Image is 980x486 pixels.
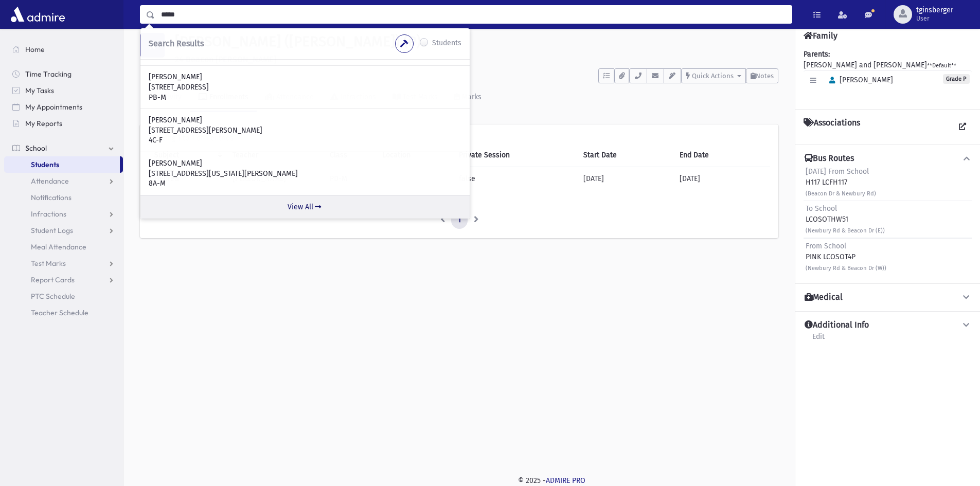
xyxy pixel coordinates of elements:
[149,72,461,82] p: [PERSON_NAME]
[812,331,825,349] a: Edit
[149,135,461,146] p: 4C-F
[31,292,75,301] span: PTC Schedule
[149,158,461,169] p: [PERSON_NAME]
[546,476,585,485] a: ADMIRE PRO
[140,33,165,58] div: R
[149,39,204,48] span: Search Results
[149,72,461,102] a: [PERSON_NAME] [STREET_ADDRESS] PB-M
[31,209,66,219] span: Infractions
[31,176,69,186] span: Attendance
[805,153,854,164] h4: Bus Routes
[175,33,778,50] h1: [PERSON_NAME] ([PERSON_NAME]) (P)
[451,211,468,229] a: 1
[806,265,886,272] small: (Newbury Rd & Beacon Dr (W))
[155,5,792,24] input: Search
[432,38,461,50] label: Students
[673,167,770,190] td: [DATE]
[149,82,461,93] p: [STREET_ADDRESS]
[806,203,885,236] div: LCOSOTHW51
[4,156,120,173] a: Students
[4,66,123,82] a: Time Tracking
[25,69,72,79] span: Time Tracking
[31,308,88,317] span: Teacher Schedule
[4,173,123,189] a: Attendance
[31,275,75,284] span: Report Cards
[4,288,123,304] a: PTC Schedule
[804,320,972,331] button: Additional Info
[25,143,47,153] span: School
[825,76,893,84] span: [PERSON_NAME]
[577,167,673,190] td: [DATE]
[806,204,837,213] span: To School
[4,272,123,288] a: Report Cards
[4,140,123,156] a: School
[804,50,830,59] b: Parents:
[453,167,577,190] td: false
[4,189,123,206] a: Notifications
[31,226,73,235] span: Student Logs
[4,41,123,58] a: Home
[8,4,67,25] img: AdmirePro
[149,178,461,189] p: 8A-M
[4,222,123,239] a: Student Logs
[692,72,734,80] span: Quick Actions
[4,255,123,272] a: Test Marks
[673,143,770,167] th: End Date
[25,119,62,128] span: My Reports
[149,93,461,103] p: PB-M
[916,6,953,14] span: tginsberger
[916,14,953,23] span: User
[25,86,54,95] span: My Tasks
[756,72,774,80] span: Notes
[953,118,972,136] a: View all Associations
[453,143,577,167] th: Private Session
[577,143,673,167] th: Start Date
[4,206,123,222] a: Infractions
[805,292,843,303] h4: Medical
[806,190,876,197] small: (Beacon Dr & Newbury Rd)
[4,239,123,255] a: Meal Attendance
[25,102,82,112] span: My Appointments
[804,49,972,101] div: [PERSON_NAME] and [PERSON_NAME]
[25,45,45,54] span: Home
[804,292,972,303] button: Medical
[31,160,59,169] span: Students
[149,115,461,146] a: [PERSON_NAME] [STREET_ADDRESS][PERSON_NAME] 4C-F
[4,99,123,115] a: My Appointments
[804,153,972,164] button: Bus Routes
[806,242,846,250] span: From School
[4,115,123,132] a: My Reports
[804,31,838,41] h4: Family
[175,55,778,64] h6: 24 Beacon [PERSON_NAME]
[149,169,461,179] p: [STREET_ADDRESS][US_STATE][PERSON_NAME]
[140,195,470,219] a: View All
[681,68,746,83] button: Quick Actions
[149,158,461,189] a: [PERSON_NAME] [STREET_ADDRESS][US_STATE][PERSON_NAME] 8A-M
[140,83,190,112] a: Activity
[806,167,869,176] span: [DATE] From School
[31,193,72,202] span: Notifications
[149,115,461,125] p: [PERSON_NAME]
[806,227,885,234] small: (Newbury Rd & Beacon Dr (E))
[31,242,86,251] span: Meal Attendance
[805,320,869,331] h4: Additional Info
[806,166,876,199] div: H117 LCFH117
[804,118,860,136] h4: Associations
[31,259,66,268] span: Test Marks
[149,125,461,136] p: [STREET_ADDRESS][PERSON_NAME]
[943,74,970,84] span: Grade P
[460,93,482,101] div: Marks
[746,68,778,83] button: Notes
[140,475,964,486] div: © 2025 -
[4,82,123,99] a: My Tasks
[806,241,886,273] div: PINK LCOSOT4P
[4,304,123,321] a: Teacher Schedule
